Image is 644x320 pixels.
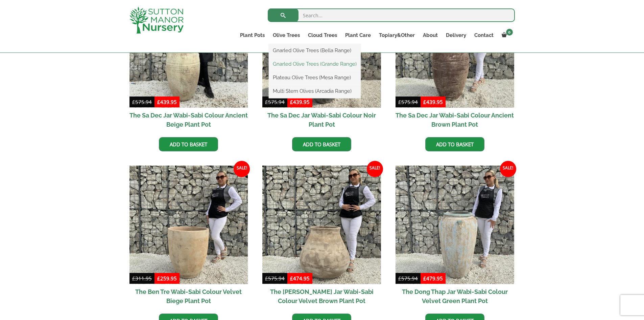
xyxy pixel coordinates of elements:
bdi: 479.95 [423,275,443,282]
h2: The Ben Tre Wabi-Sabi Colour Velvet Biege Plant Pot [129,284,248,308]
bdi: 575.94 [398,275,418,282]
span: £ [290,275,293,282]
h2: The Sa Dec Jar Wabi-Sabi Colour Noir Plant Pot [262,108,381,132]
bdi: 575.94 [132,99,152,105]
a: About [419,30,442,40]
span: £ [423,275,426,282]
h2: The Sa Dec Jar Wabi-Sabi Colour Ancient Beige Plant Pot [129,108,248,132]
h2: The Dong Thap Jar Wabi-Sabi Colour Velvet Green Plant Pot [396,284,514,308]
a: Add to basket: “The Sa Dec Jar Wabi-Sabi Colour Ancient Beige Plant Pot” [159,137,218,151]
span: £ [398,275,401,282]
a: Multi Stem Olives (Arcadia Range) [269,86,361,96]
a: Add to basket: “The Sa Dec Jar Wabi-Sabi Colour Ancient Brown Plant Pot” [425,137,484,151]
span: £ [132,275,135,282]
a: Contact [470,30,498,40]
a: Delivery [442,30,470,40]
span: £ [265,99,268,105]
a: Cloud Trees [304,30,341,40]
span: £ [398,99,401,105]
img: The Dong Thap Jar Wabi-Sabi Colour Velvet Green Plant Pot [396,166,514,284]
input: Search... [268,8,515,22]
img: The Ben Tre Wabi-Sabi Colour Velvet Biege Plant Pot [129,166,248,284]
span: Sale! [500,161,516,177]
h2: The [PERSON_NAME] Jar Wabi-Sabi Colour Velvet Brown Plant Pot [262,284,381,308]
span: Sale! [367,161,383,177]
bdi: 474.95 [290,275,310,282]
span: £ [423,99,426,105]
bdi: 439.95 [423,99,443,105]
span: £ [132,99,135,105]
a: Sale! The Ben Tre Wabi-Sabi Colour Velvet Biege Plant Pot [129,166,248,309]
bdi: 259.95 [157,275,177,282]
h2: The Sa Dec Jar Wabi-Sabi Colour Ancient Brown Plant Pot [396,108,514,132]
span: Sale! [234,161,250,177]
a: Topiary&Other [375,30,419,40]
bdi: 439.95 [290,99,310,105]
a: Plant Pots [236,30,269,40]
a: Sale! The Dong Thap Jar Wabi-Sabi Colour Velvet Green Plant Pot [396,166,514,309]
span: £ [157,275,160,282]
span: £ [157,99,160,105]
a: Add to basket: “The Sa Dec Jar Wabi-Sabi Colour Noir Plant Pot” [292,137,351,151]
a: Plateau Olive Trees (Mesa Range) [269,72,361,83]
a: 0 [498,30,515,40]
a: Sale! The [PERSON_NAME] Jar Wabi-Sabi Colour Velvet Brown Plant Pot [262,166,381,309]
img: logo [129,7,184,34]
a: Olive Trees [269,30,304,40]
bdi: 311.95 [132,275,152,282]
img: The Binh Duong Jar Wabi-Sabi Colour Velvet Brown Plant Pot [262,166,381,284]
span: £ [265,275,268,282]
a: Plant Care [341,30,375,40]
span: 0 [506,29,513,36]
bdi: 439.95 [157,99,177,105]
a: Gnarled Olive Trees (Grande Range) [269,59,361,69]
a: Gnarled Olive Trees (Bella Range) [269,45,361,56]
bdi: 575.94 [398,99,418,105]
bdi: 575.94 [265,99,285,105]
span: £ [290,99,293,105]
bdi: 575.94 [265,275,285,282]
